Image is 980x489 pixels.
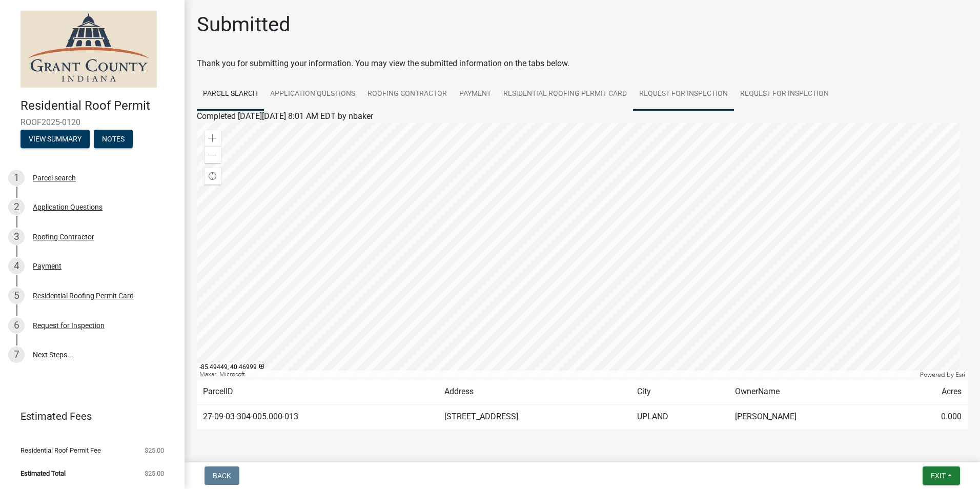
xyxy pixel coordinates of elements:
[21,447,101,454] span: Residential Roof Permit Fee
[205,168,221,185] div: Find my location
[453,78,497,111] a: Payment
[729,404,894,430] td: [PERSON_NAME]
[438,379,631,404] td: Address
[931,472,946,480] span: Exit
[955,371,965,378] a: Esri
[197,78,264,111] a: Parcel search
[8,170,25,186] div: 1
[8,347,25,363] div: 7
[197,404,438,430] td: 27-09-03-304-005.000-013
[197,12,291,37] h1: Submitted
[205,466,239,485] button: Back
[8,288,25,304] div: 5
[8,229,25,245] div: 3
[94,130,133,148] button: Notes
[145,470,164,477] span: $25.00
[33,262,62,270] div: Payment
[21,130,90,148] button: View Summary
[631,404,729,430] td: UPLAND
[894,379,968,404] td: Acres
[8,199,25,215] div: 2
[197,371,917,379] div: Maxar, Microsoft
[633,78,734,111] a: Request for Inspection
[729,379,894,404] td: OwnerName
[205,130,221,147] div: Zoom in
[21,117,164,127] span: ROOF2025-0120
[21,135,90,144] wm-modal-confirm: Summary
[894,404,968,430] td: 0.000
[264,78,361,111] a: Application Questions
[361,78,453,111] a: Roofing Contractor
[33,233,94,240] div: Roofing Contractor
[145,447,164,454] span: $25.00
[8,406,168,426] a: Estimated Fees
[94,135,133,144] wm-modal-confirm: Notes
[438,404,631,430] td: [STREET_ADDRESS]
[21,470,66,477] span: Estimated Total
[917,371,968,379] div: Powered by
[8,317,25,334] div: 6
[21,98,176,113] h4: Residential Roof Permit
[33,174,76,181] div: Parcel search
[497,78,633,111] a: Residential Roofing Permit Card
[33,203,103,211] div: Application Questions
[734,78,835,111] a: Request for Inspection
[197,379,438,404] td: ParcelID
[631,379,729,404] td: City
[8,258,25,274] div: 4
[33,292,134,299] div: Residential Roofing Permit Card
[205,147,221,163] div: Zoom out
[923,466,960,485] button: Exit
[21,11,157,88] img: Grant County, Indiana
[33,322,105,329] div: Request for Inspection
[197,111,373,121] span: Completed [DATE][DATE] 8:01 AM EDT by nbaker
[197,57,968,70] div: Thank you for submitting your information. You may view the submitted information on the tabs below.
[213,472,231,480] span: Back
